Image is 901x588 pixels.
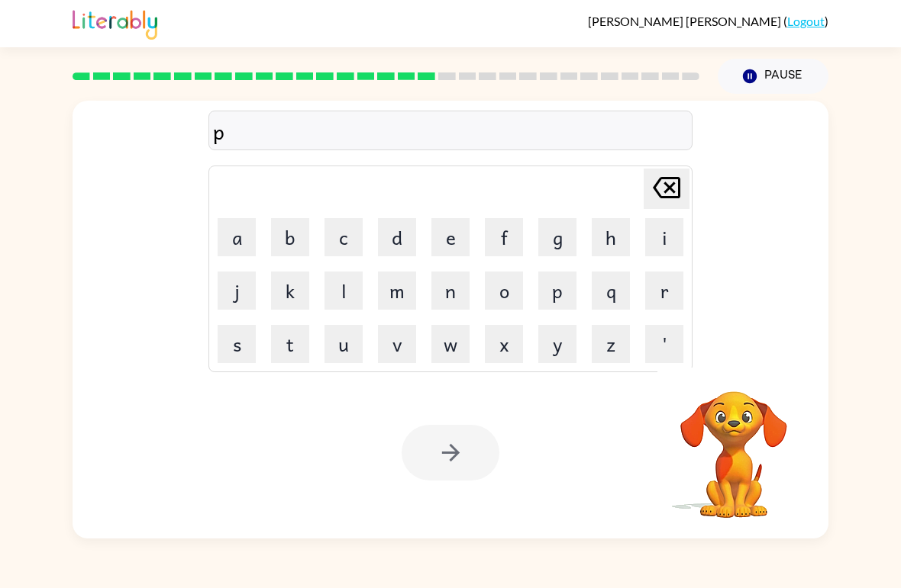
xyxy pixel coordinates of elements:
button: p [538,272,576,310]
button: y [538,325,576,363]
button: n [431,272,470,310]
button: ' [645,325,683,363]
div: p [213,115,688,147]
button: j [218,272,256,310]
button: w [431,325,470,363]
button: Pause [718,59,828,94]
button: d [378,218,416,256]
img: Literably [73,6,157,40]
button: t [271,325,309,363]
button: a [218,218,256,256]
button: i [645,218,683,256]
button: c [325,218,363,256]
button: v [378,325,416,363]
video: Your browser must support playing .mp4 files to use Literably. Please try using another browser. [657,368,810,520]
a: Logout [787,14,825,28]
span: [PERSON_NAME] [PERSON_NAME] [588,14,783,28]
button: s [218,325,256,363]
button: r [645,272,683,310]
button: b [271,218,309,256]
button: q [592,272,630,310]
button: o [485,272,523,310]
button: m [378,272,416,310]
button: u [325,325,363,363]
button: h [592,218,630,256]
button: g [538,218,576,256]
button: f [485,218,523,256]
button: z [592,325,630,363]
button: l [325,272,363,310]
button: e [431,218,470,256]
div: ( ) [588,14,828,28]
button: k [271,272,309,310]
button: x [485,325,523,363]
